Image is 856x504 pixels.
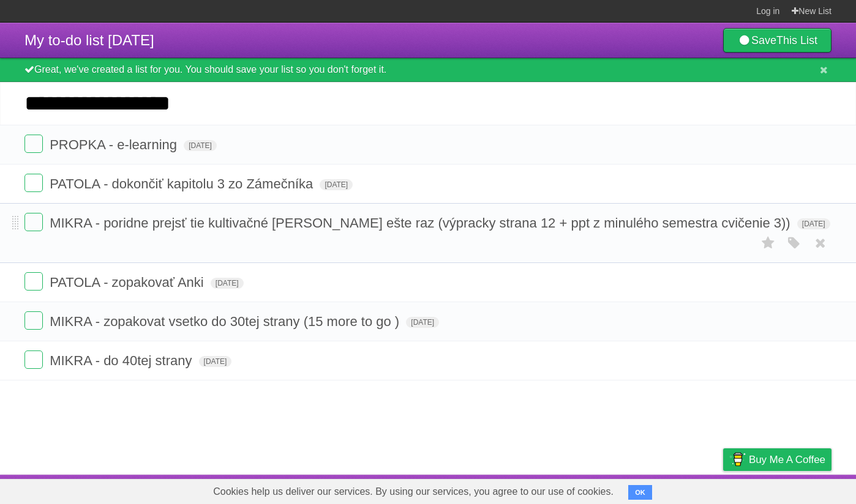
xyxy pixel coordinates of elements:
label: Done [24,311,43,330]
a: About [560,478,586,501]
a: Suggest a feature [754,478,832,501]
button: OK [628,485,652,500]
span: MIKRA - zopakovat vsetko do 30tej strany (15 more to go ) [50,314,402,329]
span: [DATE] [797,218,830,229]
span: [DATE] [320,179,353,190]
label: Done [24,272,43,291]
span: Cookies help us deliver our services. By using our services, you agree to our use of cookies. [201,480,626,504]
label: Done [24,174,43,192]
a: Privacy [707,478,739,501]
span: [DATE] [199,356,232,367]
span: Buy me a coffee [749,449,825,470]
span: PATOLA - zopakovať Anki [50,275,207,290]
label: Done [24,350,43,369]
span: [DATE] [184,140,217,151]
img: Buy me a coffee [729,449,746,470]
a: Developers [601,478,650,501]
span: MIKRA - poridne prejsť tie kultivačné [PERSON_NAME] ešte raz (výpracky strana 12 + ppt z minulého... [50,215,794,231]
span: PATOLA - dokončiť kapitolu 3 zo Zámečníka [50,176,316,191]
a: Terms [666,478,693,501]
span: [DATE] [211,278,244,289]
label: Star task [757,233,780,253]
a: Buy me a coffee [723,448,832,471]
label: Done [24,213,43,231]
span: My to-do list [DATE] [24,32,154,48]
span: MIKRA - do 40tej strany [50,353,195,368]
b: This List [776,34,817,46]
label: Done [24,135,43,153]
a: SaveThis List [723,28,832,53]
span: PROPKA - e-learning [50,137,180,152]
span: [DATE] [406,317,439,328]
